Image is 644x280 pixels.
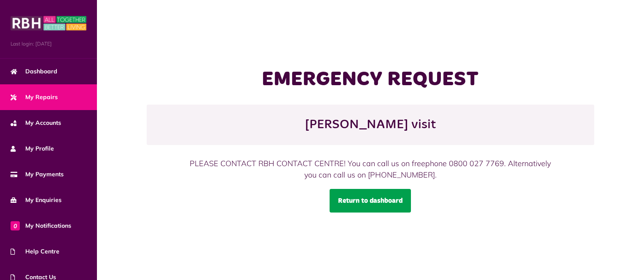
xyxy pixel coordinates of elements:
span: Dashboard [11,67,57,76]
img: MyRBH [11,15,86,32]
span: Help Centre [11,247,59,256]
span: 0 [11,221,20,230]
span: My Repairs [11,93,58,102]
span: My Accounts [11,118,61,127]
span: My Notifications [11,221,71,230]
span: My Profile [11,144,54,153]
h1: EMERGENCY REQUEST [184,67,557,92]
span: Last login: [DATE] [11,40,86,48]
span: My Enquiries [11,196,62,205]
span: My Payments [11,170,64,179]
div: PLEASE CONTACT RBH CONTACT CENTRE! You can call us on freephone 0800 027 7769. Alternatively you ... [184,158,557,180]
h2: [PERSON_NAME] visit [155,117,586,132]
a: Return to dashboard [330,189,411,213]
